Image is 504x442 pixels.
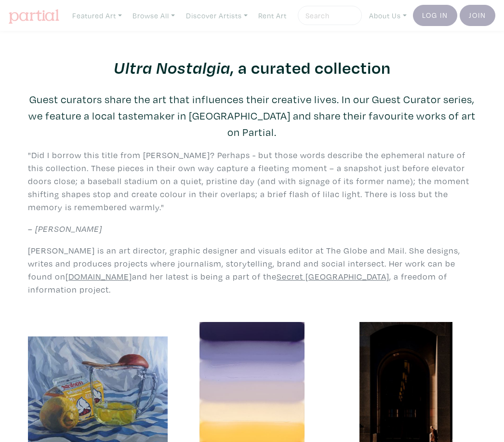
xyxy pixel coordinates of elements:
[182,6,252,26] a: Discover Artists
[254,6,291,26] a: Rent Art
[66,271,132,282] a: [DOMAIN_NAME]
[413,5,457,26] a: Log In
[460,5,495,26] a: Join
[28,91,476,140] p: Guest curators share the art that influences their creative lives. In our Guest Curator series, w...
[28,148,476,214] p: "Did I borrow this title from [PERSON_NAME]? Perhaps - but those words describe the ephemeral nat...
[305,10,353,22] input: Search
[68,6,126,26] a: Featured Art
[28,223,102,234] em: – [PERSON_NAME]
[128,6,179,26] a: Browse All
[28,57,476,78] h2: , a curated collection
[114,57,230,78] em: Ultra Nostalgia
[365,6,411,26] a: About Us
[28,244,476,296] p: [PERSON_NAME] is an art director, graphic designer and visuals editor at The Globe and Mail. She ...
[277,271,389,282] a: Secret [GEOGRAPHIC_DATA]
